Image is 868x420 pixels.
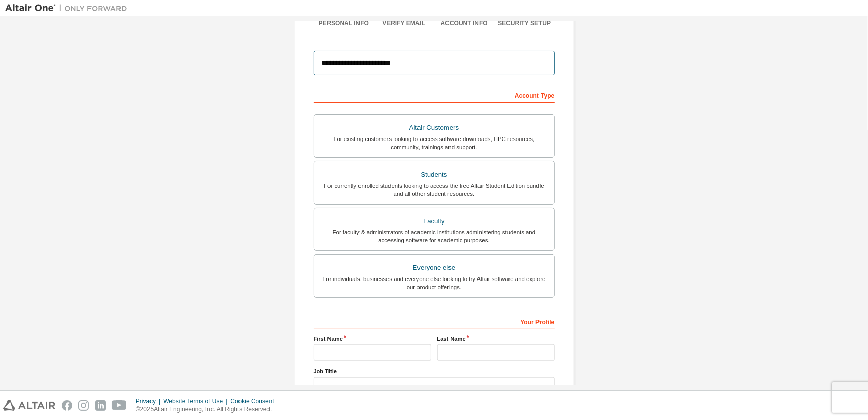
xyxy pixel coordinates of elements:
[320,121,548,135] div: Altair Customers
[230,397,280,405] div: Cookie Consent
[163,397,230,405] div: Website Terms of Use
[320,275,548,291] div: For individuals, businesses and everyone else looking to try Altair software and explore our prod...
[320,135,548,151] div: For existing customers looking to access software downloads, HPC resources, community, trainings ...
[136,405,280,414] p: © 2025 Altair Engineering, Inc. All Rights Reserved.
[314,367,555,375] label: Job Title
[112,400,127,411] img: youtube.svg
[314,19,374,27] div: Personal Info
[95,400,106,411] img: linkedin.svg
[136,397,163,405] div: Privacy
[78,400,89,411] img: instagram.svg
[494,19,555,27] div: Security Setup
[320,261,548,275] div: Everyone else
[314,313,555,329] div: Your Profile
[320,214,548,229] div: Faculty
[314,334,431,343] label: First Name
[3,400,55,411] img: altair_logo.svg
[320,182,548,198] div: For currently enrolled students looking to access the free Altair Student Edition bundle and all ...
[62,400,72,411] img: facebook.svg
[314,87,555,103] div: Account Type
[374,19,434,27] div: Verify Email
[5,3,132,13] img: Altair One
[434,19,495,27] div: Account Info
[320,167,548,182] div: Students
[437,334,555,343] label: Last Name
[320,228,548,244] div: For faculty & administrators of academic institutions administering students and accessing softwa...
